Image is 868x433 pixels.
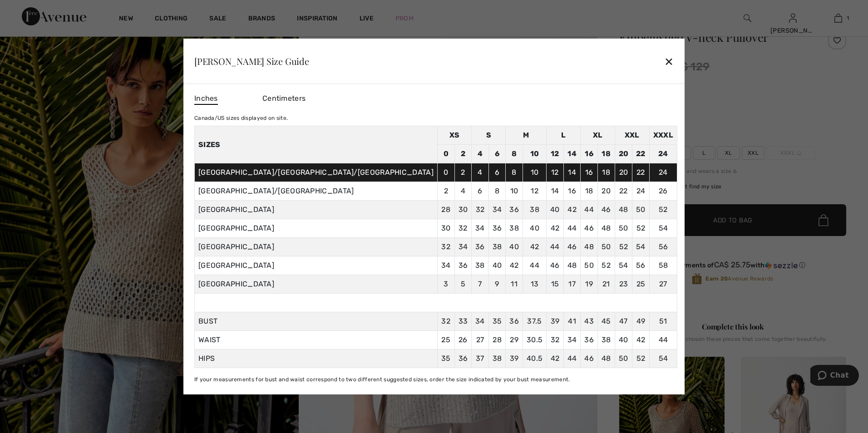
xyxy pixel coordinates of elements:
[441,354,451,363] span: 35
[493,335,502,344] span: 28
[493,317,502,325] span: 35
[649,201,677,219] td: 52
[454,182,472,201] td: 4
[547,238,564,256] td: 44
[547,256,564,275] td: 46
[488,163,506,182] td: 6
[581,219,598,238] td: 46
[619,354,628,363] span: 50
[581,182,598,201] td: 18
[547,201,564,219] td: 40
[527,317,542,325] span: 37.5
[664,52,674,71] div: ✕
[563,256,581,275] td: 48
[581,145,598,163] td: 16
[506,238,523,256] td: 40
[649,256,677,275] td: 58
[194,126,437,163] th: Sizes
[437,275,454,294] td: 3
[563,201,581,219] td: 42
[472,163,489,182] td: 4
[527,354,542,363] span: 40.5
[547,182,564,201] td: 14
[509,317,519,325] span: 36
[194,114,677,122] div: Canada/US sizes displayed on site.
[581,275,598,294] td: 19
[20,6,39,15] span: Chat
[472,145,489,163] td: 4
[194,256,437,275] td: [GEOGRAPHIC_DATA]
[506,201,523,219] td: 36
[584,354,594,363] span: 46
[563,219,581,238] td: 44
[454,145,472,163] td: 2
[615,256,632,275] td: 54
[194,331,437,349] td: WAIST
[506,126,547,145] td: M
[488,145,506,163] td: 6
[506,182,523,201] td: 10
[506,275,523,294] td: 11
[551,335,560,344] span: 32
[488,256,506,275] td: 40
[563,145,581,163] td: 14
[493,354,502,363] span: 38
[459,354,468,363] span: 36
[472,275,489,294] td: 7
[563,238,581,256] td: 46
[523,145,546,163] td: 10
[475,317,485,325] span: 34
[472,201,489,219] td: 32
[437,145,454,163] td: 0
[649,275,677,294] td: 27
[510,335,518,344] span: 29
[194,163,437,182] td: [GEOGRAPHIC_DATA]/[GEOGRAPHIC_DATA]/[GEOGRAPHIC_DATA]
[615,201,632,219] td: 48
[615,238,632,256] td: 52
[563,275,581,294] td: 17
[523,238,546,256] td: 42
[194,93,218,105] span: Inches
[472,126,506,145] td: S
[262,94,306,103] span: Centimeters
[488,201,506,219] td: 34
[194,312,437,331] td: BUST
[649,219,677,238] td: 54
[194,219,437,238] td: [GEOGRAPHIC_DATA]
[476,335,484,344] span: 27
[619,335,628,344] span: 40
[649,182,677,201] td: 26
[194,375,677,384] div: If your measurements for bust and waist correspond to two different suggested sizes, order the si...
[568,317,576,325] span: 41
[441,317,450,325] span: 32
[649,163,677,182] td: 24
[649,126,677,145] td: XXXL
[584,317,594,325] span: 43
[602,354,611,363] span: 48
[476,354,484,363] span: 37
[632,219,650,238] td: 52
[597,182,615,201] td: 20
[563,163,581,182] td: 14
[632,145,650,163] td: 22
[472,238,489,256] td: 36
[459,317,468,325] span: 33
[506,145,523,163] td: 8
[597,275,615,294] td: 21
[437,219,454,238] td: 30
[649,238,677,256] td: 56
[437,256,454,275] td: 34
[597,256,615,275] td: 52
[597,219,615,238] td: 48
[581,256,598,275] td: 50
[636,354,646,363] span: 52
[472,219,489,238] td: 34
[437,201,454,219] td: 28
[454,201,472,219] td: 30
[581,163,598,182] td: 16
[597,201,615,219] td: 46
[632,182,650,201] td: 24
[472,256,489,275] td: 38
[523,163,546,182] td: 10
[597,163,615,182] td: 18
